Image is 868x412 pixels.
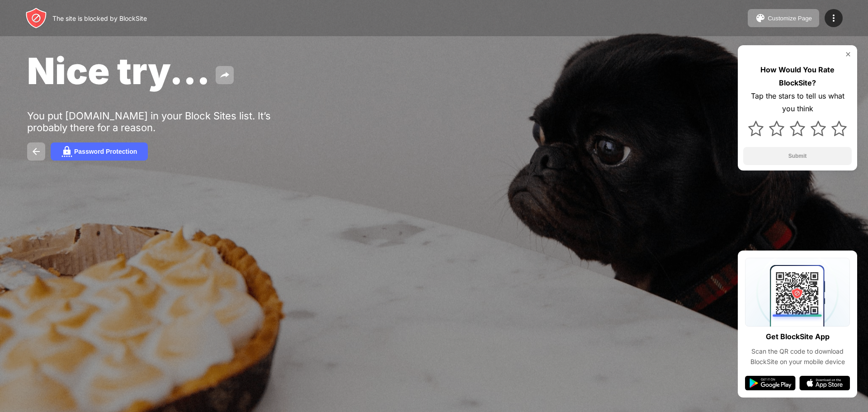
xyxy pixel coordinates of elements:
img: pallet.svg [755,13,766,24]
img: password.svg [61,146,72,157]
div: How Would You Rate BlockSite? [743,63,852,90]
span: Nice try... [27,49,210,93]
div: The site is blocked by BlockSite [52,14,147,22]
img: google-play.svg [745,376,796,390]
img: star.svg [748,121,764,136]
img: app-store.svg [799,376,850,390]
button: Password Protection [51,142,148,161]
img: qrcode.svg [745,258,850,327]
img: menu-icon.svg [828,13,839,24]
div: Get BlockSite App [766,330,830,343]
div: Scan the QR code to download BlockSite on your mobile device [745,346,850,367]
img: share.svg [219,70,230,81]
button: Customize Page [748,9,819,27]
img: star.svg [790,121,805,136]
div: Password Protection [74,148,137,155]
img: star.svg [831,121,847,136]
img: star.svg [769,121,784,136]
img: star.svg [811,121,826,136]
img: back.svg [31,146,42,157]
button: Submit [743,147,852,165]
div: Tap the stars to tell us what you think [743,90,852,116]
img: header-logo.svg [25,7,47,29]
div: You put [DOMAIN_NAME] in your Block Sites list. It’s probably there for a reason. [27,110,307,133]
div: Customize Page [768,15,812,22]
img: rate-us-close.svg [844,51,852,58]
